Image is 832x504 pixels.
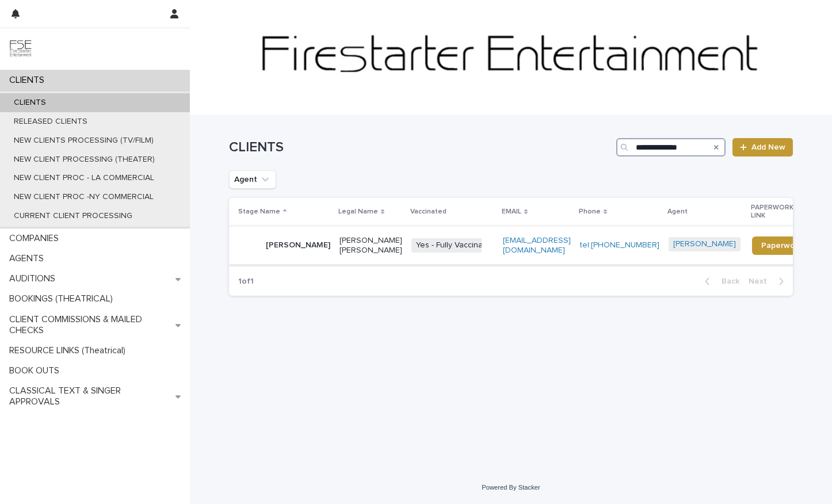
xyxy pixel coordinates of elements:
[482,484,540,491] a: Powered By Stacker
[5,155,164,165] p: NEW CLIENT PROCESSING (THEATER)
[266,240,330,250] p: [PERSON_NAME]
[503,236,571,254] a: [EMAIL_ADDRESS][DOMAIN_NAME]
[5,75,54,86] p: CLIENTS
[616,138,726,156] input: Search
[5,192,163,202] p: NEW CLIENT PROC -NY COMMERCIAL
[751,201,805,223] p: PAPERWORK LINK
[410,205,446,218] p: Vaccinated
[5,233,68,244] p: COMPANIES
[752,236,811,255] a: Paperwork
[5,136,163,146] p: NEW CLIENTS PROCESSING (TV/FILM)
[5,314,175,336] p: CLIENT COMMISSIONS & MAILED CHECKS
[751,143,785,151] span: Add New
[5,385,175,407] p: CLASSICAL TEXT & SINGER APPROVALS
[5,211,142,221] p: CURRENT CLIENT PROCESSING
[673,239,736,249] a: [PERSON_NAME]
[502,205,521,218] p: EMAIL
[667,205,688,218] p: Agent
[580,241,659,249] a: tel:[PHONE_NUMBER]
[411,238,499,253] span: Yes - Fully Vaccinated
[229,139,612,156] h1: CLIENTS
[579,205,601,218] p: Phone
[749,277,774,285] span: Next
[5,98,55,108] p: CLIENTS
[238,205,280,218] p: Stage Name
[229,226,830,265] tr: [PERSON_NAME][PERSON_NAME] [PERSON_NAME]Yes - Fully Vaccinated[EMAIL_ADDRESS][DOMAIN_NAME]tel:[PH...
[5,173,163,183] p: NEW CLIENT PROC - LA COMMERCIAL
[696,276,744,287] button: Back
[5,293,122,304] p: BOOKINGS (THEATRICAL)
[229,268,263,296] p: 1 of 1
[5,117,97,127] p: RELEASED CLIENTS
[9,37,32,60] img: 9JgRvJ3ETPGCJDhvPVA5
[229,170,276,189] button: Agent
[715,277,739,285] span: Back
[744,276,793,287] button: Next
[732,138,793,156] a: Add New
[761,242,802,250] span: Paperwork
[338,205,378,218] p: Legal Name
[339,236,402,255] p: [PERSON_NAME] [PERSON_NAME]
[5,345,135,356] p: RESOURCE LINKS (Theatrical)
[5,365,68,376] p: BOOK OUTS
[5,273,64,284] p: AUDITIONS
[5,253,53,264] p: AGENTS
